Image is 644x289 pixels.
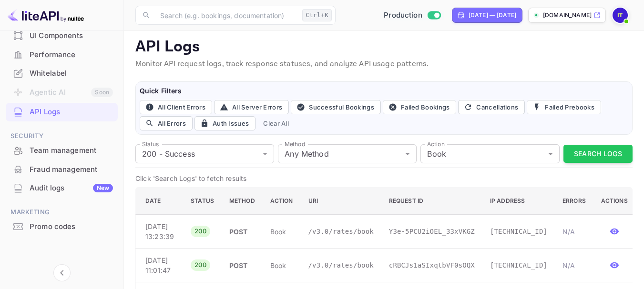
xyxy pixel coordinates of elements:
p: POST [229,227,255,237]
div: Audit logsNew [6,179,118,198]
p: [TECHNICAL_ID] [490,227,547,237]
span: 200 [191,260,210,270]
div: Team management [6,141,118,160]
div: Switch to Sandbox mode [380,10,444,21]
button: All Client Errors [140,100,212,114]
th: Request ID [381,188,482,215]
div: Whitelabel [30,68,113,79]
p: POST [229,260,255,270]
a: Whitelabel [6,64,118,82]
p: book [270,260,293,270]
div: UI Components [6,27,118,45]
button: Search Logs [563,145,633,163]
span: Marketing [6,207,118,218]
div: Fraud management [6,160,118,179]
p: Y3e-5PCU2iOEL_33xVKGZ [389,227,475,237]
div: Fraud management [30,164,113,175]
div: [DATE] — [DATE] [469,11,516,20]
th: Status [183,188,222,215]
a: Team management [6,141,118,159]
p: Monitor API request logs, track response statuses, and analyze API usage patterns. [135,59,633,70]
a: Performance [6,46,118,63]
p: Click 'Search Logs' to fetch results [135,173,633,183]
button: Successful Bookings [291,100,381,114]
button: All Server Errors [214,100,289,114]
th: URI [301,188,381,215]
a: Promo codes [6,218,118,235]
label: Status [142,140,159,148]
div: New [93,184,113,192]
div: Ctrl+K [302,9,332,21]
p: N/A [562,227,586,237]
h6: Quick Filters [140,86,628,96]
p: book [270,227,293,237]
p: [DATE] 11:01:47 [145,255,175,275]
button: Failed Bookings [383,100,457,114]
a: Audit logsNew [6,179,118,197]
img: LiteAPI logo [8,8,84,23]
label: Action [427,140,445,148]
div: Any Method [278,144,417,163]
th: Method [222,188,263,215]
th: Actions [593,188,637,215]
img: IMKAN TOURS [613,8,628,23]
div: 200 - Success [135,144,274,163]
th: IP Address [482,188,555,215]
a: API Logs [6,103,118,120]
div: Promo codes [30,221,113,232]
p: [DATE] 13:23:39 [145,221,175,241]
div: Audit logs [30,183,113,194]
button: Auth Issues [194,116,256,130]
div: Performance [30,50,113,60]
p: cRBCJs1aSIxqtbVF0sOQX [389,260,475,270]
th: Action [263,188,301,215]
button: Cancellations [458,100,525,114]
div: Team management [30,145,113,156]
span: 200 [191,227,210,236]
div: Book [420,144,559,163]
p: /v3.0/rates/book [308,260,374,270]
label: Method [285,140,305,148]
th: Errors [555,188,593,215]
div: Whitelabel [6,64,118,83]
span: Production [384,10,422,21]
div: Performance [6,46,118,64]
p: [TECHNICAL_ID] [490,260,547,270]
span: Security [6,131,118,141]
p: /v3.0/rates/book [308,227,374,237]
p: API Logs [135,38,633,57]
p: N/A [562,260,586,270]
div: API Logs [30,107,113,118]
button: Failed Prebooks [527,100,601,114]
div: UI Components [30,30,113,41]
a: Fraud management [6,160,118,178]
p: [DOMAIN_NAME] [543,11,592,20]
button: Clear All [259,116,293,130]
th: Date [136,188,184,215]
button: Collapse navigation [53,264,71,281]
button: All Errors [140,116,193,130]
div: API Logs [6,103,118,121]
input: Search (e.g. bookings, documentation) [154,6,298,25]
a: UI Components [6,27,118,44]
div: Promo codes [6,218,118,236]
